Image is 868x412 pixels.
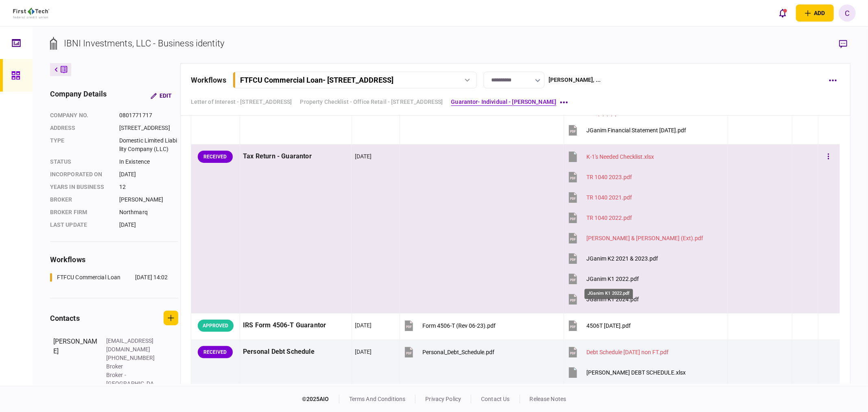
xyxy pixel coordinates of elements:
[451,98,556,106] a: Guarantor- Individual - [PERSON_NAME]
[50,158,111,166] div: status
[586,276,639,282] div: JGanim K1 2022.pdf
[13,8,49,18] img: client company logo
[355,321,372,329] div: [DATE]
[567,168,632,186] button: TR 1040 2023.pdf
[191,98,292,106] a: Letter of Interest - [STREET_ADDRESS]
[57,273,121,282] div: FTFCU Commercial Loan
[50,170,111,179] div: incorporated on
[50,124,111,132] div: address
[243,343,349,361] div: Personal Debt Schedule
[106,371,159,388] div: Broker - [GEOGRAPHIC_DATA]
[50,195,111,204] div: Broker
[50,183,111,191] div: years in business
[567,270,639,288] button: JGanim K1 2022.pdf
[839,4,856,22] button: C
[144,88,178,103] button: Edit
[302,395,339,403] div: © 2025 AIO
[119,111,178,120] div: 0801771717
[233,72,477,88] button: FTFCU Commercial Loan- [STREET_ADDRESS]
[586,349,669,355] div: Debt Schedule 02-11-25 non FT.pdf
[243,316,349,335] div: IRS Form 4506-T Guarantor
[198,151,233,163] div: RECEIVED
[50,273,168,282] a: FTFCU Commercial Loan[DATE] 14:02
[586,174,632,180] div: TR 1040 2023.pdf
[243,147,349,166] div: Tax Return - Guarantor
[481,396,509,402] a: contact us
[586,235,703,241] div: GANIM, JOHNNY I & SANDRA (Ext).pdf
[50,136,111,153] div: Type
[50,88,107,103] div: company details
[50,313,80,324] div: contacts
[50,221,111,229] div: last update
[119,195,178,204] div: [PERSON_NAME]
[106,362,159,371] div: Broker
[584,289,633,299] div: JGanim K1 2022.pdf
[64,37,224,50] div: IBNI Investments, LLC - Business identity
[586,127,686,134] div: JGanim Financial Statement 7.31.25.pdf
[567,147,654,166] button: K-1's Needed Checklist.xlsx
[119,221,178,229] div: [DATE]
[198,346,233,358] div: RECEIVED
[549,76,601,84] div: [PERSON_NAME] , ...
[567,363,686,381] button: JOHNNY DEBT SCHEDULE.xlsx
[774,4,791,22] button: open notifications list
[349,396,406,402] a: terms and conditions
[403,316,496,335] button: Form 4506-T (Rev 06-23).pdf
[135,273,168,282] div: [DATE] 14:02
[422,349,494,355] div: Personal_Debt_Schedule.pdf
[119,170,178,179] div: [DATE]
[567,316,631,335] button: 4506T 08-14-25.pdf
[586,322,631,329] div: 4506T 08-14-25.pdf
[191,75,226,85] div: workflows
[586,215,632,221] div: TR 1040 2022.pdf
[119,183,178,191] div: 12
[567,249,658,267] button: JGanim K2 2021 & 2023.pdf
[355,152,372,160] div: [DATE]
[567,208,632,227] button: TR 1040 2022.pdf
[586,369,686,376] div: JOHNNY DEBT SCHEDULE.xlsx
[50,208,111,217] div: broker firm
[53,337,98,388] div: [PERSON_NAME]
[119,124,178,132] div: [STREET_ADDRESS]
[530,396,566,402] a: release notes
[586,153,654,160] div: K-1's Needed Checklist.xlsx
[106,337,159,354] div: [EMAIL_ADDRESS][DOMAIN_NAME]
[119,136,178,153] div: Domestic Limited Liability Company (LLC)
[586,255,658,262] div: JGanim K2 2021 & 2023.pdf
[355,348,372,356] div: [DATE]
[240,76,394,84] div: FTFCU Commercial Loan - [STREET_ADDRESS]
[422,322,496,329] div: Form 4506-T (Rev 06-23).pdf
[50,111,111,120] div: company no.
[119,208,178,217] div: Northmarq
[567,229,703,247] button: GANIM, JOHNNY I & SANDRA (Ext).pdf
[567,290,639,308] button: JGanim K1 2024.pdf
[300,98,443,106] a: Property Checklist - Office Retail - [STREET_ADDRESS]
[425,396,461,402] a: privacy policy
[796,4,834,22] button: open adding identity options
[567,343,669,361] button: Debt Schedule 02-11-25 non FT.pdf
[198,320,234,332] div: APPROVED
[567,121,686,139] button: JGanim Financial Statement 7.31.25.pdf
[567,188,632,206] button: TR 1040 2021.pdf
[586,194,632,201] div: TR 1040 2021.pdf
[50,254,178,265] div: workflows
[403,343,494,361] button: Personal_Debt_Schedule.pdf
[119,158,178,166] div: In Existence
[106,354,159,362] div: [PHONE_NUMBER]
